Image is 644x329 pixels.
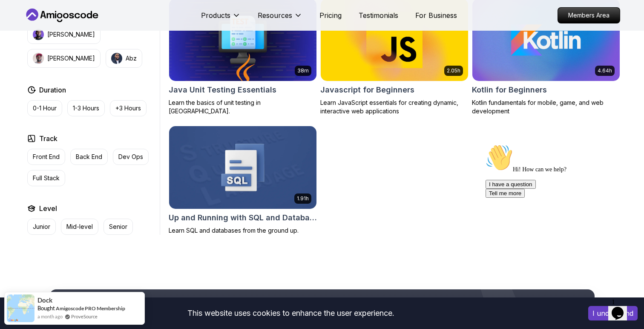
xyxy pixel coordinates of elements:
[320,84,414,96] h2: Javascript for Beginners
[3,3,31,31] img: :wave:
[415,10,457,20] a: For Business
[3,26,84,32] span: Hi! How can we help?
[106,49,142,68] button: instructor imgAbz
[39,203,57,214] h2: Level
[37,305,55,312] span: Bought
[111,53,122,64] img: instructor img
[33,222,50,231] p: Junior
[47,30,95,39] p: [PERSON_NAME]
[126,54,137,63] p: Abz
[115,104,141,113] p: +3 Hours
[258,10,302,27] button: Resources
[27,25,101,44] button: instructor img[PERSON_NAME]
[27,149,65,165] button: Front End
[109,222,127,231] p: Senior
[33,153,60,161] p: Front End
[61,219,98,235] button: Mid-level
[297,195,309,202] p: 1.91h
[320,98,469,115] p: Learn JavaScript essentials for creating dynamic, interactive web applications
[319,10,342,20] a: Pricing
[113,149,149,165] button: Dev Ops
[598,67,612,74] p: 4.64h
[169,126,317,235] a: Up and Running with SQL and Databases card1.91hUp and Running with SQL and DatabasesLearn SQL and...
[110,100,147,116] button: +3 Hours
[70,149,108,165] button: Back End
[165,124,320,211] img: Up and Running with SQL and Databases card
[3,3,157,57] div: 👋Hi! How can we help?I have a questionTell me more
[6,304,575,323] div: This website uses cookies to enhance the user experience.
[359,10,398,20] a: Testimonials
[118,153,143,161] p: Dev Ops
[169,212,317,224] h2: Up and Running with SQL and Databases
[73,104,99,113] p: 1-3 Hours
[472,98,620,115] p: Kotlin fundamentals for mobile, game, and web development
[67,100,105,116] button: 1-3 Hours
[258,10,292,20] p: Resources
[169,226,317,235] p: Learn SQL and databases from the ground up.
[558,7,620,23] a: Members Area
[608,295,635,320] iframe: chat widget
[201,10,230,20] p: Products
[447,67,460,74] p: 2.05h
[37,297,52,304] span: Dock
[27,49,101,68] button: instructor img[PERSON_NAME]
[33,174,60,182] p: Full Stack
[3,48,43,57] button: Tell me more
[39,133,57,144] h2: Track
[33,29,44,40] img: instructor img
[27,219,56,235] button: Junior
[201,10,241,27] button: Products
[27,170,65,186] button: Full Stack
[3,39,54,48] button: I have a question
[103,219,133,235] button: Senior
[39,85,66,95] h2: Duration
[169,84,276,96] h2: Java Unit Testing Essentials
[33,104,57,113] p: 0-1 Hour
[33,53,44,64] img: instructor img
[169,98,317,115] p: Learn the basics of unit testing in [GEOGRAPHIC_DATA].
[588,306,638,320] button: Accept cookies
[27,100,62,116] button: 0-1 Hour
[472,84,547,96] h2: Kotlin for Beginners
[7,294,34,322] img: provesource social proof notification image
[297,67,309,74] p: 38m
[76,153,102,161] p: Back End
[71,313,98,320] a: ProveSource
[482,141,635,291] iframe: chat widget
[37,313,63,320] span: a month ago
[558,8,620,23] p: Members Area
[66,222,93,231] p: Mid-level
[47,54,95,63] p: [PERSON_NAME]
[56,305,125,312] a: Amigoscode PRO Membership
